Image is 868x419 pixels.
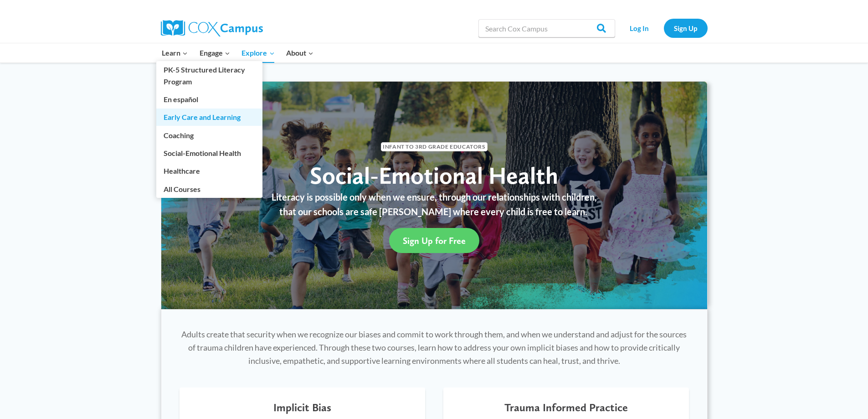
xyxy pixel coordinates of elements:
[381,142,488,151] span: Infant to 3rd Grade Educators
[403,235,466,246] span: Sign Up for Free
[389,228,479,253] a: Sign Up for Free
[280,43,319,62] button: Child menu of About
[161,20,263,36] img: Cox Campus
[156,91,262,108] a: En español
[180,328,689,367] p: Adults create that security when we recognize our biases and commit to work through them, and whe...
[620,19,659,37] a: Log In
[156,109,262,126] a: Early Care and Learning
[236,43,281,62] button: Child menu of Explore
[273,401,331,414] h5: Implicit Bias
[664,19,708,37] a: Sign Up
[156,126,262,144] a: Coaching
[504,401,628,414] h5: Trauma Informed Practice
[156,43,194,62] button: Child menu of Learn
[156,162,262,180] a: Healthcare
[272,191,597,202] span: Literacy is possible only when we ensure, through our relationships with children,
[478,19,615,37] input: Search Cox Campus
[194,43,236,62] button: Child menu of Engage
[620,19,708,37] nav: Secondary Navigation
[156,180,262,197] a: All Courses
[156,43,319,62] nav: Primary Navigation
[279,206,587,217] span: that our schools are safe [PERSON_NAME] where every child is free to learn.
[310,161,558,190] span: Social-Emotional Health
[156,61,262,90] a: PK-5 Structured Literacy Program
[156,145,262,162] a: Social-Emotional Health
